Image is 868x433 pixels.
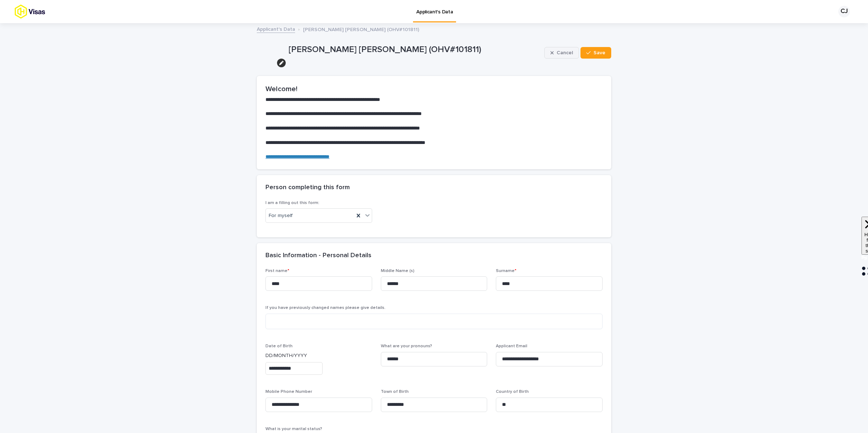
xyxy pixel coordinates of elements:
span: I am a filling out this form: [265,201,319,205]
span: For myself [269,212,293,220]
p: DD/MONTH/YYYY [265,352,372,360]
div: CJ [838,6,850,17]
button: Cancel [544,47,579,59]
span: What are your pronouns? [381,344,432,348]
h2: Welcome! [265,85,603,93]
span: Surname [496,269,516,273]
span: What is your marital status? [265,427,322,431]
span: Date of Birth [265,344,293,348]
span: Country of Birth [496,390,529,394]
img: tx8HrbJQv2PFQx4TXEq5 [14,4,71,19]
span: Middle Name (s) [381,269,414,273]
span: First name [265,269,289,273]
p: [PERSON_NAME] [PERSON_NAME] (OHV#101811) [289,44,541,55]
span: If you have previously changed names please give details. [265,306,386,310]
span: Applicant Email [496,344,527,348]
span: Cancel [557,50,573,55]
a: Applicant's Data [257,25,295,33]
p: [PERSON_NAME] [PERSON_NAME] (OHV#101811) [303,25,419,33]
span: Mobile Phone Number [265,390,312,394]
span: Town of Birth [381,390,409,394]
h2: Person completing this form [265,184,350,192]
button: Save [580,47,611,59]
span: Save [593,50,605,55]
h2: Basic Information - Personal Details [265,252,371,260]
